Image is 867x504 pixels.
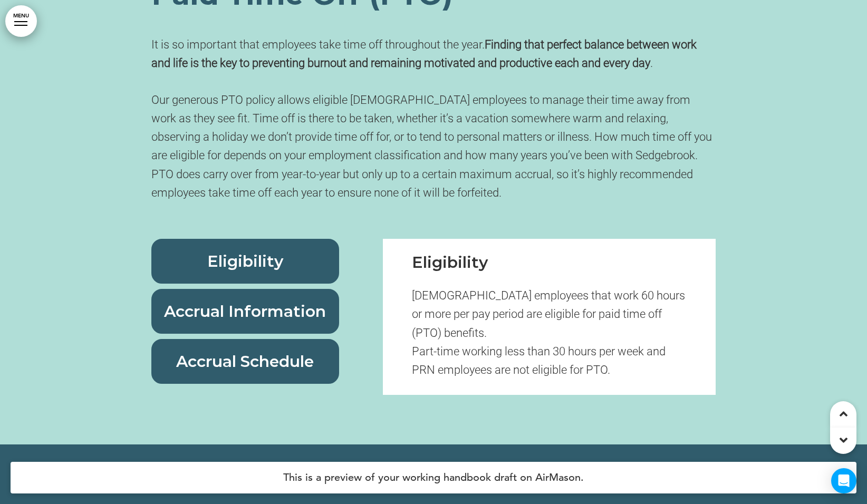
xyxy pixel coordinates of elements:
p: [DEMOGRAPHIC_DATA] employees that work 60 hours or more per pay period are eligible for paid time... [412,286,687,342]
span: Accrual Information [164,302,326,321]
span: Eligibility [207,251,283,271]
p: Part-time working less than 30 hours per week and PRN employees are not eligible for PTO. [412,342,687,379]
h4: This is a preview of your working handbook draft on AirMason. [11,462,856,493]
span: Accrual Schedule [176,352,314,371]
p: It is so important that employees take time off throughout the year. . [151,35,716,72]
div: Open Intercom Messenger [831,468,856,493]
p: Our generous PTO policy allows eligible [DEMOGRAPHIC_DATA] employees to manage their time away fr... [151,91,716,220]
h6: Eligibility [412,255,687,270]
strong: Finding that perfect balance between work and life is the key to preventing burnout and remaining... [151,38,697,70]
a: MENU [5,5,37,37]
